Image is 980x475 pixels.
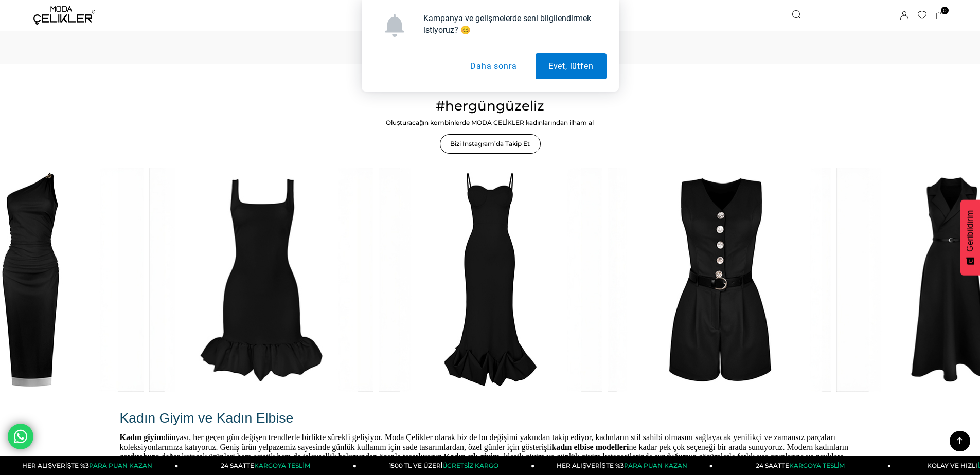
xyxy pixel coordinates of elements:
button: Geribildirim - Show survey [960,200,980,276]
span: Geribildirim [966,210,975,252]
span: Kadın giyim [120,433,164,442]
div: Kampanya ve gelişmelerde seni bilgilendirmek istiyoruz? 😊 [415,12,607,36]
span: KARGOYA TESLİM [254,462,310,469]
button: Evet, lütfen [536,53,607,79]
a: Bizi Instagram’da Takip Et [440,134,541,154]
span: KARGOYA TESLİM [789,462,845,469]
span: PARA PUAN KAZAN [89,462,152,469]
a: 1500 TL VE ÜZERİÜCRETSİZ KARGO [357,456,534,475]
img: notification icon [383,14,406,37]
a: HER ALIŞVERİŞTE %3PARA PUAN KAZAN [534,456,712,475]
span: dünyası, her geçen gün değişen trendlerle birlikte sürekli gelişiyor. Moda Çelikler olarak biz de... [120,433,849,471]
a: 24 SAATTEKARGOYA TESLİM [179,456,357,475]
span: PARA PUAN KAZAN [624,462,687,469]
b: Kadın şık giyim [444,452,500,461]
b: kadın elbise modelleri [551,443,629,451]
button: Daha sonra [457,53,529,79]
span: Kadın Giyim ve Kadın Elbise [120,410,294,426]
a: 24 SAATTEKARGOYA TESLİM [713,456,891,475]
span: ÜCRETSİZ KARGO [442,462,498,469]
